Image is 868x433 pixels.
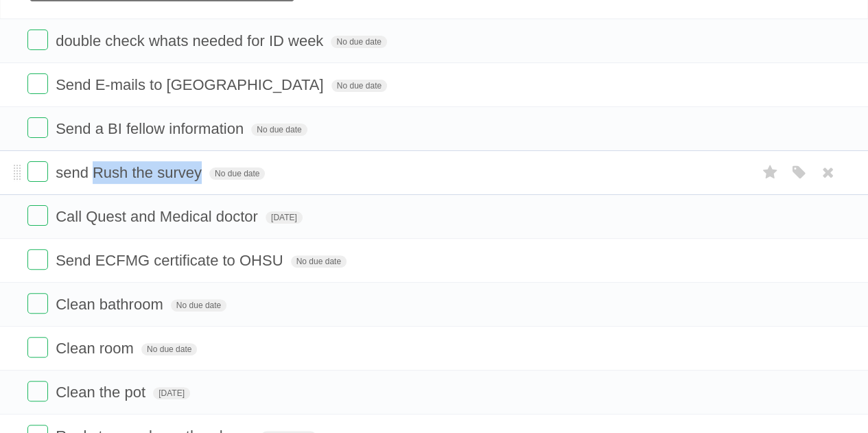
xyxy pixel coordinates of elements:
span: Clean bathroom [56,296,167,313]
span: No due date [331,80,387,92]
span: Clean the pot [56,384,149,401]
span: No due date [171,299,226,312]
span: send Rush the survey [56,164,205,181]
span: No due date [209,167,265,180]
label: Done [27,205,48,226]
label: Star task [757,161,783,184]
label: Done [27,293,48,314]
span: No due date [291,255,347,268]
label: Done [27,117,48,138]
span: No due date [251,124,307,136]
label: Done [27,73,48,94]
span: [DATE] [153,387,190,399]
span: double check whats needed for ID week [56,32,327,49]
span: Send E-mails to [GEOGRAPHIC_DATA] [56,76,327,93]
label: Done [27,337,48,358]
span: Send ECFMG certificate to OHSU [56,252,286,269]
label: Done [27,249,48,270]
span: No due date [141,343,197,355]
span: No due date [331,36,386,48]
span: Send a BI fellow information [56,120,247,137]
label: Done [27,161,48,182]
span: [DATE] [266,211,303,224]
span: Call Quest and Medical doctor [56,208,261,225]
label: Done [27,30,48,50]
label: Done [27,381,48,401]
span: Clean room [56,340,137,357]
